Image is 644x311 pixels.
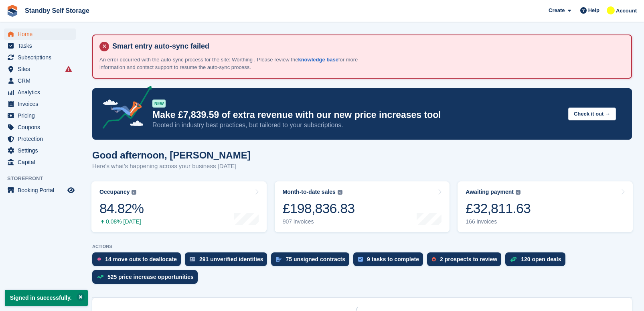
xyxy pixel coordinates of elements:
span: CRM [18,75,66,86]
img: price-adjustments-announcement-icon-8257ccfd72463d97f412b2fc003d46551f7dbcb40ab6d574587a9cd5c0d94... [96,86,152,132]
div: £32,811.63 [466,200,531,217]
p: Here's what's happening across your business [DATE] [92,162,251,171]
span: Settings [18,145,66,156]
div: 2 prospects to review [440,256,497,262]
span: Subscriptions [18,52,66,63]
span: Storefront [7,175,80,183]
p: Signed in successfully. [5,290,88,306]
span: Sites [18,63,66,75]
img: deal-1b604bf984904fb50ccaf53a9ad4b4a5d6e5aea283cecdc64d6e3604feb123c2.svg [510,256,517,262]
span: Create [549,6,565,14]
p: Make £7,839.59 of extra revenue with our new price increases tool [152,109,562,121]
span: Protection [18,133,66,144]
img: contract_signature_icon-13c848040528278c33f63329250d36e43548de30e8caae1d1a13099fd9432cc5.svg [276,257,281,262]
a: menu [4,185,76,196]
a: menu [4,52,76,63]
img: price_increase_opportunities-93ffe204e8149a01c8c9dc8f82e8f89637d9d84a8eef4429ea346261dce0b2c0.svg [97,275,103,278]
div: NEW [152,100,166,108]
div: 84.82% [99,200,144,217]
div: 291 unverified identities [199,256,263,262]
img: icon-info-grey-7440780725fd019a000dd9b08b2336e03edf1995a4989e88bcd33f0948082b44.svg [338,190,342,195]
a: 75 unsigned contracts [271,252,353,270]
span: Account [616,7,637,15]
span: Invoices [18,98,66,110]
a: menu [4,122,76,133]
a: Month-to-date sales £198,836.83 907 invoices [275,181,450,232]
div: 120 open deals [521,256,561,262]
img: task-75834270c22a3079a89374b754ae025e5fb1db73e45f91037f5363f120a921f8.svg [358,257,363,262]
a: 2 prospects to review [427,252,505,270]
a: menu [4,28,76,40]
img: prospect-51fa495bee0391a8d652442698ab0144808aea92771e9ea1ae160a38d050c398.svg [432,257,436,262]
p: ACTIONS [92,244,632,249]
img: stora-icon-8386f47178a22dfd0bd8f6a31ec36ba5ce8667c1dd55bd0f319d3a0aa187defe.svg [6,5,18,17]
h4: Smart entry auto-sync failed [109,42,625,51]
a: Awaiting payment £32,811.63 166 invoices [458,181,633,232]
a: Occupancy 84.82% 0.08% [DATE] [91,181,267,232]
a: Preview store [66,185,76,195]
span: Pricing [18,110,66,121]
span: Capital [18,157,66,168]
a: 14 move outs to deallocate [92,252,185,270]
span: Coupons [18,122,66,133]
a: menu [4,75,76,86]
span: Booking Portal [18,185,66,196]
i: Smart entry sync failures have occurred [65,66,72,72]
a: menu [4,110,76,121]
button: Check it out → [568,108,616,121]
a: menu [4,63,76,75]
img: icon-info-grey-7440780725fd019a000dd9b08b2336e03edf1995a4989e88bcd33f0948082b44.svg [516,190,520,195]
div: Occupancy [99,189,130,195]
div: 14 move outs to deallocate [105,256,177,262]
div: 0.08% [DATE] [99,218,144,225]
div: 166 invoices [466,218,531,225]
a: menu [4,145,76,156]
a: 525 price increase opportunities [92,270,202,288]
div: Awaiting payment [466,189,514,195]
a: 9 tasks to complete [353,252,427,270]
a: menu [4,87,76,98]
a: menu [4,40,76,51]
img: verify_identity-adf6edd0f0f0b5bbfe63781bf79b02c33cf7c696d77639b501bdc392416b5a36.svg [190,257,195,262]
a: Standby Self Storage [22,4,93,17]
img: move_outs_to_deallocate_icon-f764333ba52eb49d3ac5e1228854f67142a1ed5810a6f6cc68b1a99e826820c5.svg [97,257,101,262]
div: 75 unsigned contracts [286,256,345,262]
span: Home [18,28,66,40]
div: 907 invoices [283,218,355,225]
div: Month-to-date sales [283,189,336,195]
div: 525 price increase opportunities [107,274,194,280]
a: 120 open deals [505,252,569,270]
a: menu [4,133,76,144]
a: 291 unverified identities [185,252,271,270]
a: knowledge base [298,57,338,63]
span: Tasks [18,40,66,51]
p: An error occurred with the auto-sync process for the site: Worthing . Please review the for more ... [99,56,380,71]
span: Analytics [18,87,66,98]
p: Rooted in industry best practices, but tailored to your subscriptions. [152,121,562,130]
h1: Good afternoon, [PERSON_NAME] [92,150,251,161]
a: menu [4,157,76,168]
div: £198,836.83 [283,200,355,217]
img: Glenn Fisher [607,6,615,14]
div: 9 tasks to complete [367,256,419,262]
a: menu [4,98,76,110]
img: icon-info-grey-7440780725fd019a000dd9b08b2336e03edf1995a4989e88bcd33f0948082b44.svg [132,190,136,195]
span: Help [588,6,599,14]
